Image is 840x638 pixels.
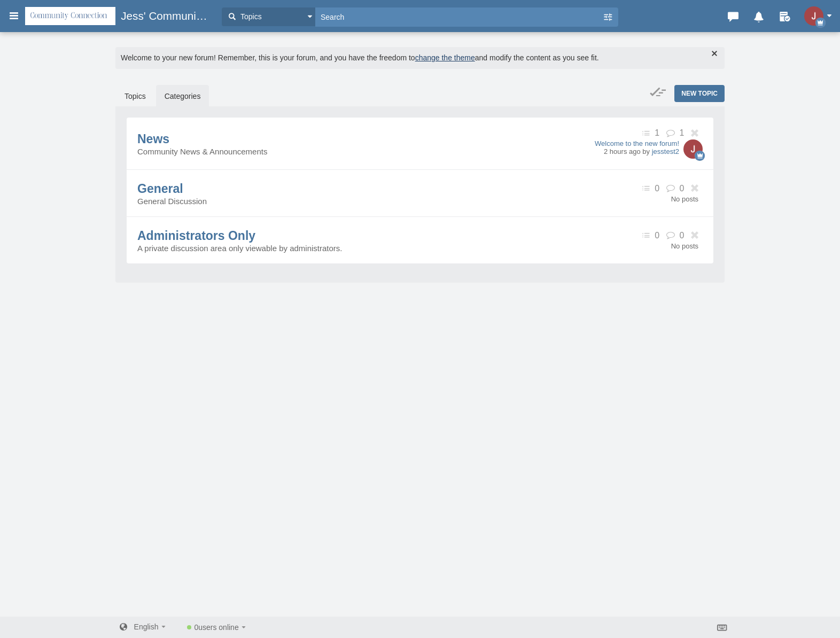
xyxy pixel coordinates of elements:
span: 0 [655,231,659,240]
span: 1 [655,128,659,138]
a: General [137,182,183,196]
a: Administrators Only [137,229,255,243]
span: Topics [238,11,262,22]
span: Jess' Community Connection Corner [121,10,216,22]
button: Topics [222,7,315,26]
span: 0 [680,184,685,193]
a: jesstest2 [652,147,679,155]
span: English [134,623,159,631]
input: Search [315,7,602,26]
a: Topics [116,85,154,107]
span: 1 [680,128,685,138]
span: New Topic [681,90,718,97]
a: Categories [156,85,209,107]
a: 0 [187,623,245,632]
a: change the theme [415,53,475,62]
a: New Topic [674,85,725,102]
img: 29rsAoAAAAGSURBVAMAjmxCLX256dAAAAAASUVORK5CYII= [804,6,823,26]
span: 0 [655,184,659,193]
span: 0 [680,231,685,240]
a: Jess' Community Connection Corner [25,6,216,26]
img: 29rsAoAAAAGSURBVAMAjmxCLX256dAAAAAASUVORK5CYII= [683,139,703,159]
span: users online [198,623,239,632]
div: Welcome to your new forum! Remember, this is your forum, and you have the freedom to and modify t... [115,47,725,69]
time: 2 hours ago [604,147,641,155]
a: News [137,132,169,146]
a: Welcome to the new forum! [595,139,679,147]
img: COMMUNITY%201.png [25,7,121,25]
